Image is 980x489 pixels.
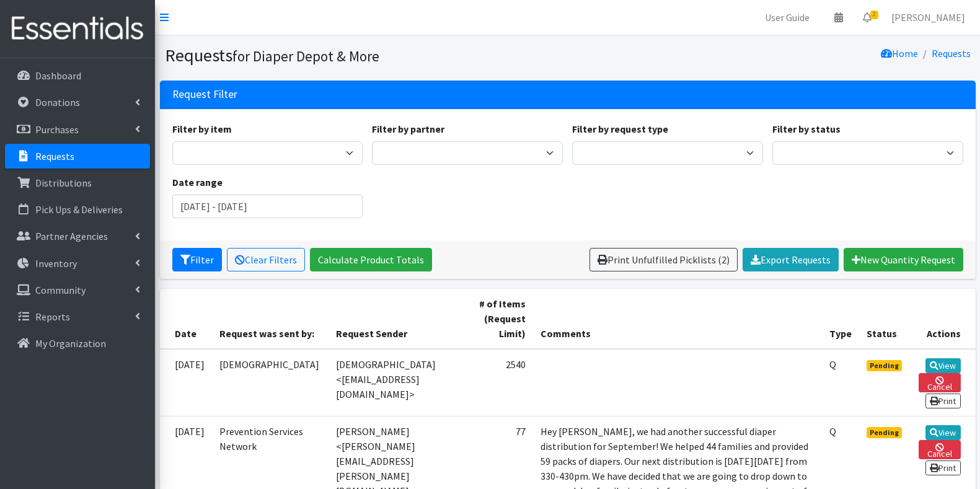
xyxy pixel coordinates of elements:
[743,248,839,271] a: Export Requests
[5,197,150,222] a: Pick Ups & Deliveries
[35,177,92,189] p: Distributions
[925,358,961,373] a: View
[5,8,150,50] img: HumanEssentials
[5,224,150,249] a: Partner Agencies
[5,90,150,115] a: Donations
[5,117,150,142] a: Purchases
[35,284,86,296] p: Community
[470,289,534,349] th: # of Items (Request Limit)
[867,360,902,371] span: Pending
[572,121,668,136] label: Filter by request type
[35,311,70,323] p: Reports
[232,47,379,65] small: for Diaper Depot & More
[172,175,223,190] label: Date range
[881,5,975,30] a: [PERSON_NAME]
[822,289,859,349] th: Type
[919,373,960,392] a: Cancel
[172,121,232,136] label: Filter by item
[372,121,444,136] label: Filter by partner
[329,349,470,416] td: [DEMOGRAPHIC_DATA] <[EMAIL_ADDRESS][DOMAIN_NAME]>
[5,144,150,169] a: Requests
[925,460,961,475] a: Print
[35,69,81,82] p: Dashboard
[5,331,150,356] a: My Organization
[844,248,963,271] a: New Quantity Request
[470,349,534,416] td: 2540
[5,278,150,302] a: Community
[212,289,329,349] th: Request was sent by:
[859,289,911,349] th: Status
[5,251,150,276] a: Inventory
[329,289,470,349] th: Request Sender
[925,394,961,408] a: Print
[172,195,363,218] input: January 1, 2011 - December 31, 2011
[165,45,563,66] h1: Requests
[35,150,74,162] p: Requests
[829,425,836,438] abbr: Quantity
[310,248,432,271] a: Calculate Product Totals
[172,248,222,271] button: Filter
[870,11,878,19] span: 2
[589,248,738,271] a: Print Unfulfilled Picklists (2)
[35,96,80,108] p: Donations
[160,349,212,416] td: [DATE]
[35,257,77,270] p: Inventory
[829,358,836,371] abbr: Quantity
[932,47,971,59] a: Requests
[881,47,918,59] a: Home
[867,427,902,438] span: Pending
[5,304,150,329] a: Reports
[755,5,819,30] a: User Guide
[35,123,79,136] p: Purchases
[5,63,150,88] a: Dashboard
[212,349,329,416] td: [DEMOGRAPHIC_DATA]
[919,440,960,459] a: Cancel
[35,203,123,216] p: Pick Ups & Deliveries
[160,289,212,349] th: Date
[853,5,881,30] a: 2
[35,337,106,350] p: My Organization
[533,289,822,349] th: Comments
[911,289,975,349] th: Actions
[925,425,961,440] a: View
[772,121,841,136] label: Filter by status
[35,230,108,242] p: Partner Agencies
[227,248,305,271] a: Clear Filters
[5,170,150,195] a: Distributions
[172,88,237,101] h3: Request Filter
